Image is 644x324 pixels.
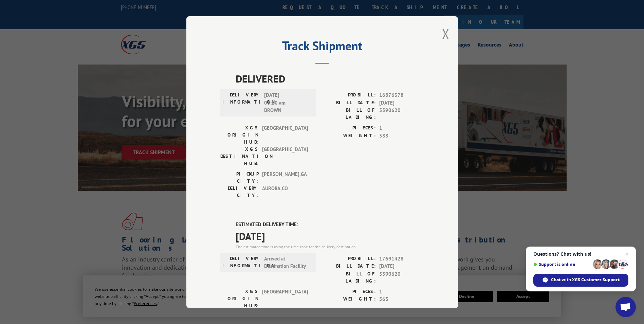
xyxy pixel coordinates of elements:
span: [GEOGRAPHIC_DATA] [262,146,308,167]
label: XGS ORIGIN HUB: [220,124,259,146]
label: XGS ORIGIN HUB: [220,288,259,309]
span: Arrived at Destination Facility [264,255,310,270]
span: Chat with XGS Customer Support [551,277,620,283]
div: Chat with XGS Customer Support [533,274,628,287]
label: PIECES: [322,124,376,132]
span: DELIVERED [236,71,424,86]
label: DELIVERY INFORMATION: [222,255,261,270]
label: DELIVERY INFORMATION: [222,91,261,114]
span: 1 [379,288,424,295]
label: XGS DESTINATION HUB: [220,146,259,167]
label: BILL DATE: [322,263,376,270]
label: PROBILL: [322,255,376,263]
label: PROBILL: [322,91,376,99]
span: [DATE] [236,228,424,244]
label: ESTIMATED DELIVERY TIME: [236,221,424,229]
span: [GEOGRAPHIC_DATA] [262,288,308,309]
label: BILL OF LADING: [322,270,376,284]
span: 5590620 [379,270,424,284]
label: BILL OF LADING: [322,107,376,121]
span: Close chat [623,250,631,258]
span: AURORA , CO [262,185,308,199]
span: [DATE] [379,99,424,107]
label: PICKUP CITY: [220,170,259,185]
span: [DATE] 08:10 am BROWN [264,91,310,114]
span: Questions? Chat with us! [533,251,628,257]
span: 5590620 [379,107,424,121]
span: 388 [379,132,424,140]
label: WEIGHT: [322,132,376,140]
h2: Track Shipment [220,41,424,54]
span: [DATE] [379,263,424,270]
button: Close modal [442,25,449,43]
span: [PERSON_NAME] , GA [262,170,308,185]
label: WEIGHT: [322,295,376,303]
span: 17691428 [379,255,424,263]
span: Support is online [533,262,590,267]
label: BILL DATE: [322,99,376,107]
div: The estimated time is using the time zone for the delivery destination. [236,244,424,250]
label: DELIVERY CITY: [220,185,259,199]
span: 1 [379,124,424,132]
span: 563 [379,295,424,303]
label: PIECES: [322,288,376,295]
span: 16876378 [379,91,424,99]
span: [GEOGRAPHIC_DATA] [262,124,308,146]
div: Open chat [615,297,636,317]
